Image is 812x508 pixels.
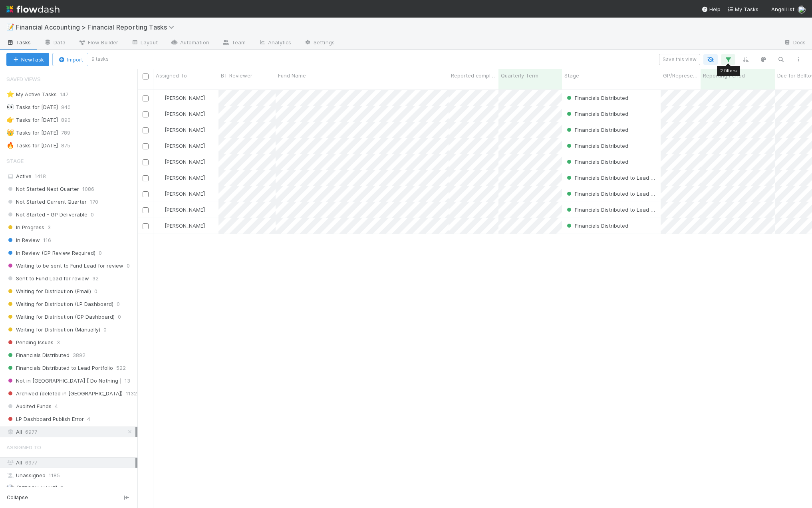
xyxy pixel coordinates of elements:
[565,158,628,166] div: Financials Distributed
[125,37,164,50] a: Layout
[565,126,628,134] div: Financials Distributed
[565,190,657,198] div: Financials Distributed to Lead Portfolio
[6,312,115,322] span: Waiting for Distribution (GP Dashboard)
[6,91,14,97] span: ⭐
[6,102,58,112] div: Tasks for [DATE]
[143,111,149,117] input: Toggle Row Selected
[727,6,758,12] span: My Tasks
[565,159,628,165] span: Financials Distributed
[6,286,91,296] span: Waiting for Distribution (Email)
[565,206,657,214] div: Financials Distributed to Lead Portfolio
[278,71,306,79] span: Fund Name
[221,71,252,79] span: BT Reviewer
[165,143,205,149] span: [PERSON_NAME]
[103,325,107,335] span: 0
[157,143,163,149] img: avatar_8d06466b-a936-4205-8f52-b0cc03e2a179.png
[157,190,163,197] img: avatar_8d06466b-a936-4205-8f52-b0cc03e2a179.png
[72,37,125,50] a: Flow Builder
[43,235,51,245] span: 116
[6,24,14,30] span: 📝
[565,142,628,150] div: Financials Distributed
[451,71,496,79] span: Reported completed by
[157,94,205,102] div: [PERSON_NAME]
[6,71,41,87] span: Saved Views
[6,2,60,16] img: logo-inverted-e16ddd16eac7371096b0.svg
[6,129,14,136] span: 👑
[126,389,137,399] span: 1132
[663,71,699,79] span: GP/Representative wants to review
[7,494,28,501] span: Collapse
[727,5,758,13] a: My Tasks
[6,153,24,169] span: Stage
[165,95,205,101] span: [PERSON_NAME]
[6,458,135,468] div: All
[6,103,14,110] span: 👀
[565,175,672,181] span: Financials Distributed to Lead Portfolio
[565,206,672,213] span: Financials Distributed to Lead Portfolio
[61,115,79,125] span: 890
[16,23,178,31] span: Financial Accounting > Financial Reporting Tasks
[165,222,205,229] span: [PERSON_NAME]
[143,73,149,79] input: Toggle All Rows Selected
[157,158,205,166] div: [PERSON_NAME]
[6,210,87,220] span: Not Started - GP Deliverable
[157,174,205,182] div: [PERSON_NAME]
[143,191,149,197] input: Toggle Row Selected
[6,53,49,66] button: NewTask
[117,299,120,309] span: 0
[99,248,102,258] span: 0
[48,222,51,232] span: 3
[143,207,149,213] input: Toggle Row Selected
[143,175,149,181] input: Toggle Row Selected
[73,350,85,360] span: 3892
[78,38,118,46] span: Flow Builder
[6,184,79,194] span: Not Started Next Quarter
[771,6,794,12] span: AngelList
[87,414,90,424] span: 4
[6,484,14,492] img: avatar_17610dbf-fae2-46fa-90b6-017e9223b3c9.png
[143,143,149,149] input: Toggle Row Selected
[157,190,205,198] div: [PERSON_NAME]
[165,206,205,213] span: [PERSON_NAME]
[565,222,628,230] div: Financials Distributed
[61,128,78,138] span: 789
[6,299,113,309] span: Waiting for Distribution (LP Dashboard)
[157,142,205,150] div: [PERSON_NAME]
[157,206,163,213] img: avatar_8d06466b-a936-4205-8f52-b0cc03e2a179.png
[157,111,163,117] img: avatar_8d06466b-a936-4205-8f52-b0cc03e2a179.png
[565,143,628,149] span: Financials Distributed
[565,127,628,133] span: Financials Distributed
[6,337,54,347] span: Pending Issues
[6,89,57,99] div: My Active Tasks
[38,37,72,50] a: Data
[252,37,298,50] a: Analytics
[118,312,121,322] span: 0
[116,363,126,373] span: 522
[125,376,130,386] span: 13
[6,470,135,480] div: Unassigned
[6,414,84,424] span: LP Dashboard Publish Error
[6,116,14,123] span: 👉
[57,337,60,347] span: 3
[60,483,63,493] span: 7
[6,376,121,386] span: Not in [GEOGRAPHIC_DATA] [ Do Nothing ]
[49,470,60,480] span: 1185
[92,274,99,284] span: 32
[6,261,123,271] span: Waiting to be sent to Fund Lead for review
[157,95,163,101] img: avatar_8d06466b-a936-4205-8f52-b0cc03e2a179.png
[157,126,205,134] div: [PERSON_NAME]
[6,274,89,284] span: Sent to Fund Lead for review
[157,175,163,181] img: avatar_8d06466b-a936-4205-8f52-b0cc03e2a179.png
[165,127,205,133] span: [PERSON_NAME]
[165,111,205,117] span: [PERSON_NAME]
[91,210,94,220] span: 0
[659,54,700,65] button: Save this view
[157,159,163,165] img: avatar_8d06466b-a936-4205-8f52-b0cc03e2a179.png
[6,427,135,437] div: All
[6,38,31,46] span: Tasks
[157,110,205,118] div: [PERSON_NAME]
[82,184,94,194] span: 1086
[156,71,187,79] span: Assigned To
[25,459,37,466] span: 6977
[157,127,163,133] img: avatar_8d06466b-a936-4205-8f52-b0cc03e2a179.png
